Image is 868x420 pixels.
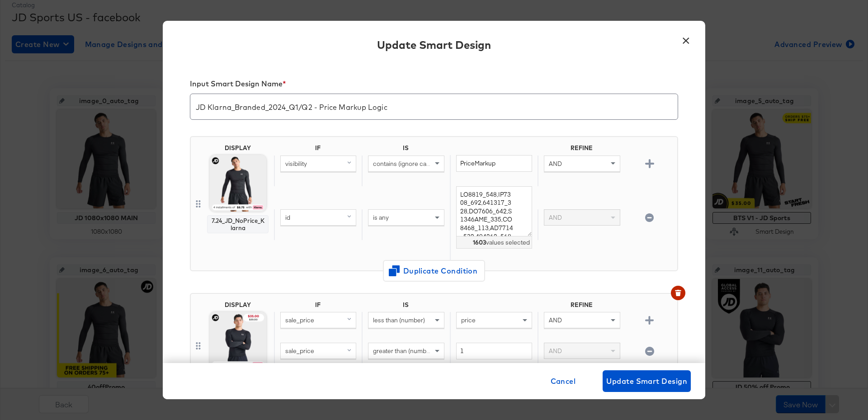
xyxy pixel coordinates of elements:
[285,347,314,355] span: sale_price
[190,90,678,116] input: My smart design
[362,301,449,312] div: IS
[190,79,678,92] div: Input Smart Design Name
[551,375,576,387] span: Cancel
[390,264,478,277] span: Duplicate Condition
[225,301,251,308] div: DISPLAY
[456,236,532,249] div: values selected
[547,370,580,392] button: Cancel
[274,301,362,312] div: IF
[549,160,562,168] span: AND
[377,37,491,52] div: Update Smart Design
[285,160,307,168] span: visibility
[461,316,476,324] span: price
[225,144,251,151] div: DISPLAY
[274,144,362,155] div: IF
[549,316,562,324] span: AND
[456,186,532,236] textarea: LO8819_548,IP7308_692,641317_328,DO7606_642,S1346AME_335,CO8468_113,AD7714_532,494262_568,EL3663_...
[373,213,389,222] span: is any
[210,155,266,212] img: mm6BBORX_HDxWQYytcYrfw.jpg
[285,316,314,324] span: sale_price
[549,347,562,355] span: AND
[373,160,435,168] span: contains (ignore case)
[285,213,290,222] span: id
[362,144,449,155] div: IS
[210,312,266,368] img: fG0q9bWGBMdw6hdVkbza3Q.jpg
[211,217,264,231] div: 7.24_JD_NoPrice_Klarna
[373,316,425,324] span: less than (number)
[549,213,562,222] span: AND
[373,347,460,355] span: greater than (number) (custom)
[383,260,485,282] button: Duplicate Condition
[456,343,532,359] input: Enter value
[603,370,691,392] button: Update Smart Design
[473,238,486,247] div: 1603
[538,144,625,155] div: REFINE
[606,375,687,387] span: Update Smart Design
[538,301,625,312] div: REFINE
[678,30,694,46] button: ×
[456,155,532,172] input: Enter value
